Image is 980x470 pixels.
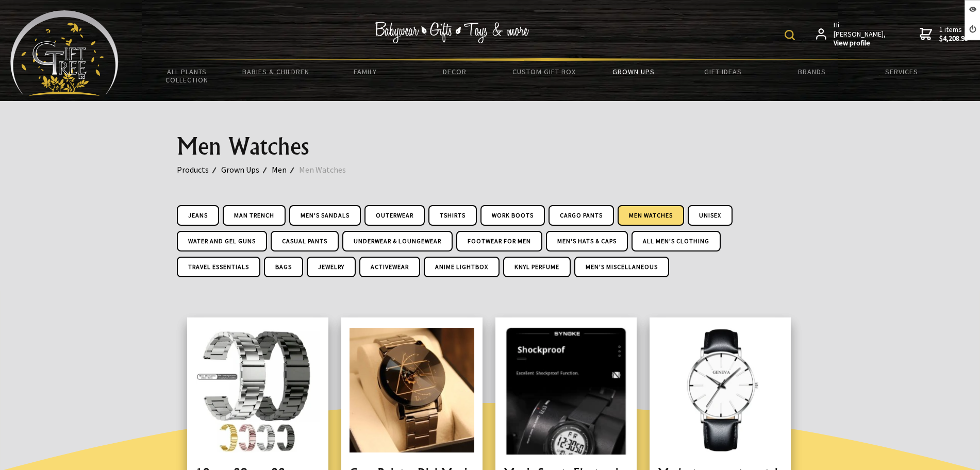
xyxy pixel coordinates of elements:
[589,61,678,82] a: Grown Ups
[785,30,795,40] img: product search
[503,257,571,277] a: Knyl Perfume
[688,205,733,226] a: UniSex
[410,61,499,82] a: Decor
[307,257,356,277] a: Jewelry
[374,22,529,43] img: Babywear - Gifts - Toys & more
[939,25,968,43] span: 1 items
[834,21,887,48] span: Hi [PERSON_NAME],
[428,205,477,226] a: Tshirts
[177,163,221,176] a: Products
[177,134,804,159] h1: Men Watches
[834,39,887,48] strong: View profile
[939,34,968,43] strong: $4,208.99
[221,163,272,176] a: Grown Ups
[768,61,857,82] a: Brands
[500,61,589,82] a: Custom Gift Box
[142,61,231,91] a: All Plants Collection
[920,21,968,48] a: 1 items$4,208.99
[816,21,887,48] a: Hi [PERSON_NAME],View profile
[456,231,542,251] a: Footwear For Men
[342,231,453,251] a: Underwear & Loungewear
[546,231,628,251] a: Men's Hats & Caps
[10,10,119,96] img: Babyware - Gifts - Toys and more...
[289,205,361,226] a: Men's Sandals
[223,205,286,226] a: Man Trench
[177,231,267,251] a: Water and Gel Guns
[618,205,684,226] a: Men Watches
[177,257,260,277] a: Travel Essentials
[480,205,545,226] a: Work Boots
[632,231,721,251] a: All Men's Clothing
[359,257,420,277] a: ActiveWear
[272,163,299,176] a: Men
[364,205,425,226] a: Outerwear
[857,61,946,82] a: Services
[264,257,303,277] a: Bags
[549,205,614,226] a: Cargo Pants
[299,163,358,176] a: Men Watches
[231,61,321,82] a: Babies & Children
[424,257,500,277] a: Anime Lightbox
[678,61,767,82] a: Gift Ideas
[271,231,339,251] a: Casual Pants
[321,61,410,82] a: Family
[177,205,219,226] a: Jeans
[574,257,669,277] a: Men's Miscellaneous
